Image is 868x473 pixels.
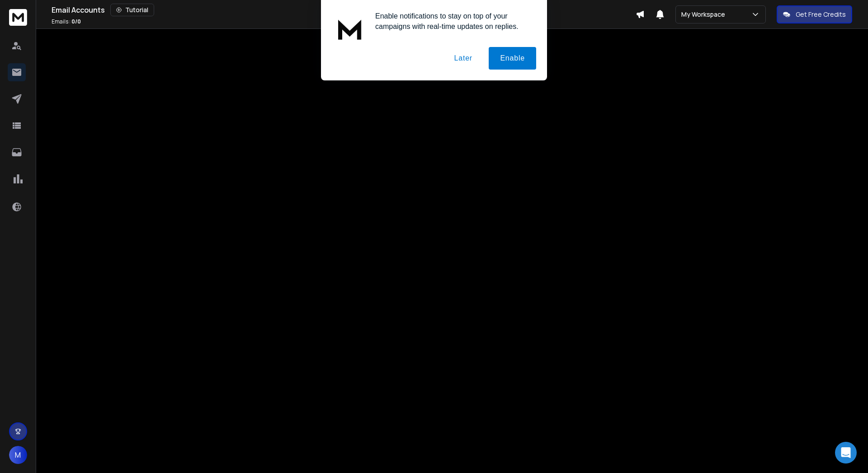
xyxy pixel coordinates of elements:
button: Later [443,47,483,70]
div: Enable notifications to stay on top of your campaigns with real-time updates on replies. [368,11,536,32]
img: notification icon [332,11,368,47]
div: Open Intercom Messenger [835,442,857,464]
button: M [9,446,27,464]
button: Enable [489,47,536,70]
